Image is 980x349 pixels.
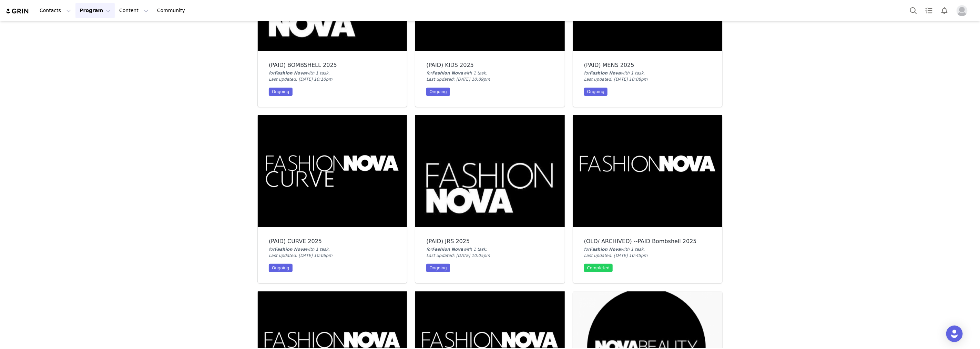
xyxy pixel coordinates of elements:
[952,5,974,16] button: Profile
[115,3,153,18] button: Content
[275,71,306,76] span: Fashion Nova
[957,5,968,16] img: placeholder-profile.jpg
[269,238,396,245] div: (PAID) CURVE 2025
[269,88,293,96] div: Ongoing
[573,115,722,227] img: (OLD/ ARCHIVED) --PAID Bombshell 2025
[275,247,306,252] span: Fashion Nova
[153,3,192,18] a: Community
[946,326,963,342] div: Open Intercom Messenger
[426,264,450,272] div: Ongoing
[584,264,613,272] div: Completed
[269,246,396,252] div: for with 1 task .
[269,76,396,82] div: Last updated: [DATE] 10:10pm
[426,252,553,259] div: Last updated: [DATE] 10:05pm
[415,115,564,227] img: (PAID) JRS 2025
[426,246,553,252] div: for with 1 task .
[35,3,75,18] button: Contacts
[6,8,30,14] img: grin logo
[269,62,396,68] div: (PAID) BOMBSHELL 2025
[584,62,711,68] div: (PAID) MENS 2025
[584,238,711,245] div: (OLD/ ARCHIVED) --PAID Bombshell 2025
[426,76,553,82] div: Last updated: [DATE] 10:09pm
[921,3,937,18] a: Tasks
[584,76,711,82] div: Last updated: [DATE] 10:08pm
[584,70,711,76] div: for with 1 task .
[590,247,621,252] span: Fashion Nova
[432,247,463,252] span: Fashion Nova
[590,71,621,76] span: Fashion Nova
[432,71,463,76] span: Fashion Nova
[269,70,396,76] div: for with 1 task .
[269,252,396,259] div: Last updated: [DATE] 10:06pm
[426,88,450,96] div: Ongoing
[906,3,921,18] button: Search
[426,70,553,76] div: for with 1 task .
[937,3,952,18] button: Notifications
[426,62,553,68] div: (PAID) KIDS 2025
[269,264,293,272] div: Ongoing
[75,3,115,18] button: Program
[584,252,711,259] div: Last updated: [DATE] 10:45pm
[258,115,407,227] img: (PAID) CURVE 2025
[584,246,711,252] div: for with 1 task .
[426,238,553,245] div: (PAID) JRS 2025
[584,88,608,96] div: Ongoing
